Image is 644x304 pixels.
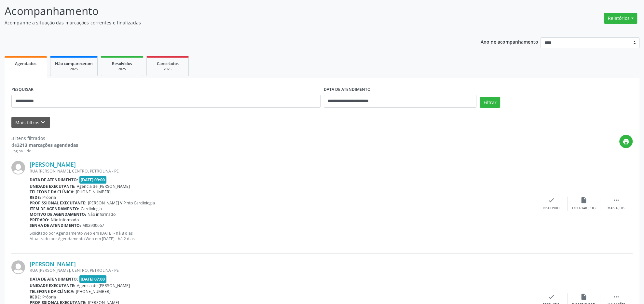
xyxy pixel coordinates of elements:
[613,293,620,300] i: 
[619,135,633,148] button: print
[30,268,535,273] div: RUA [PERSON_NAME], CENTRO, PETROLINA - PE
[11,161,25,174] img: img
[324,85,371,95] label: DATA DE ATENDIMENTO
[42,195,56,200] span: Própria
[11,142,78,148] div: de
[77,283,130,288] span: Agencia de [PERSON_NAME]
[543,206,559,211] div: Resolvido
[88,200,155,206] span: [PERSON_NAME] V Pinto Cardiologia
[79,176,107,184] span: [DATE] 09:00
[580,293,587,300] i: insert_drive_file
[11,85,34,95] label: PESQUISAR
[548,293,555,300] i: check
[17,142,78,148] strong: 3213 marcações agendadas
[30,177,78,183] b: Data de atendimento:
[548,197,555,204] i: check
[77,184,130,189] span: Agencia de [PERSON_NAME]
[11,148,78,154] div: Página 1 de 1
[604,13,637,24] button: Relatórios
[613,197,620,204] i: 
[76,289,111,294] span: [PHONE_NUMBER]
[481,37,538,46] p: Ano de acompanhamento
[82,223,104,228] span: M02900667
[572,206,596,211] div: Exportar (PDF)
[30,223,81,228] b: Senha de atendimento:
[11,135,78,142] div: 3 itens filtrados
[623,138,630,145] i: print
[55,67,93,72] div: 2025
[30,212,86,217] b: Motivo de agendamento:
[30,217,49,223] b: Preparo:
[30,168,535,174] div: RUA [PERSON_NAME], CENTRO, PETROLINA - PE
[608,206,625,211] div: Mais ações
[30,230,535,242] p: Solicitado por Agendamento Web em [DATE] - há 8 dias Atualizado por Agendamento Web em [DATE] - h...
[30,184,75,189] b: Unidade executante:
[30,189,75,195] b: Telefone da clínica:
[112,61,132,66] span: Resolvidos
[30,294,41,300] b: Rede:
[81,206,102,212] span: Cardiologia
[51,217,79,223] span: Não informado
[157,61,179,66] span: Cancelados
[30,276,78,282] b: Data de atendimento:
[30,195,41,200] b: Rede:
[5,3,449,19] p: Acompanhamento
[11,260,25,274] img: img
[480,97,500,108] button: Filtrar
[30,206,79,212] b: Item de agendamento:
[5,19,449,26] p: Acompanhe a situação das marcações correntes e finalizadas
[30,260,76,268] a: [PERSON_NAME]
[30,289,75,294] b: Telefone da clínica:
[15,61,36,66] span: Agendados
[39,119,47,126] i: keyboard_arrow_down
[42,294,56,300] span: Própria
[30,283,75,288] b: Unidade executante:
[11,117,50,128] button: Mais filtroskeyboard_arrow_down
[76,189,111,195] span: [PHONE_NUMBER]
[106,67,138,72] div: 2025
[580,197,587,204] i: insert_drive_file
[30,200,87,206] b: Profissional executante:
[55,61,93,66] span: Não compareceram
[88,212,116,217] span: Não informado
[79,275,107,283] span: [DATE] 07:00
[151,67,184,72] div: 2025
[30,161,76,168] a: [PERSON_NAME]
